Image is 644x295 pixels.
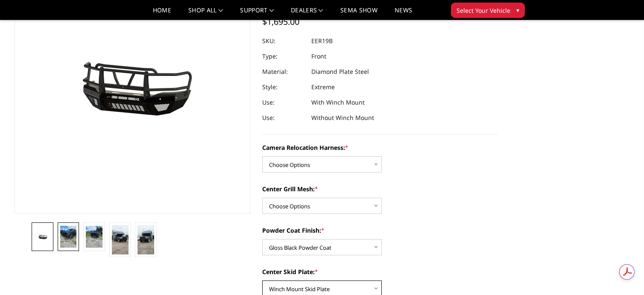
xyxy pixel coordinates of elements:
dd: EER19B [311,33,333,49]
a: shop all [188,7,223,20]
dt: Type: [262,49,305,64]
label: Center Skid Plate: [262,267,498,276]
span: $1,695.00 [262,16,299,27]
dd: With Winch Mount [311,95,365,110]
a: Support [240,7,274,20]
dd: Front [311,49,326,64]
span: Select Your Vehicle [457,6,510,15]
img: 2019-2026 Ram 2500-3500 - T2 Series - Extreme Front Bumper (receiver or winch) [86,226,102,248]
img: 2019-2026 Ram 2500-3500 - T2 Series - Extreme Front Bumper (receiver or winch) [112,225,129,254]
img: 2019-2026 Ram 2500-3500 - T2 Series - Extreme Front Bumper (receiver or winch) [60,226,77,248]
dd: Diamond Plate Steel [311,64,369,79]
span: ▾ [516,6,519,15]
button: Select Your Vehicle [451,3,525,18]
a: News [395,7,412,20]
dt: Use: [262,110,305,126]
dt: Style: [262,79,305,95]
a: Dealers [291,7,323,20]
dd: Without Winch Mount [311,110,374,126]
dd: Extreme [311,79,335,95]
a: Home [153,7,171,20]
dt: Use: [262,95,305,110]
a: SEMA Show [340,7,378,20]
dt: Material: [262,64,305,79]
img: 2019-2026 Ram 2500-3500 - T2 Series - Extreme Front Bumper (receiver or winch) [34,233,51,240]
label: Powder Coat Finish: [262,226,498,235]
label: Center Grill Mesh: [262,184,498,193]
dt: SKU: [262,33,305,49]
img: 2019-2026 Ram 2500-3500 - T2 Series - Extreme Front Bumper (receiver or winch) [138,225,154,254]
label: Camera Relocation Harness: [262,143,498,152]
